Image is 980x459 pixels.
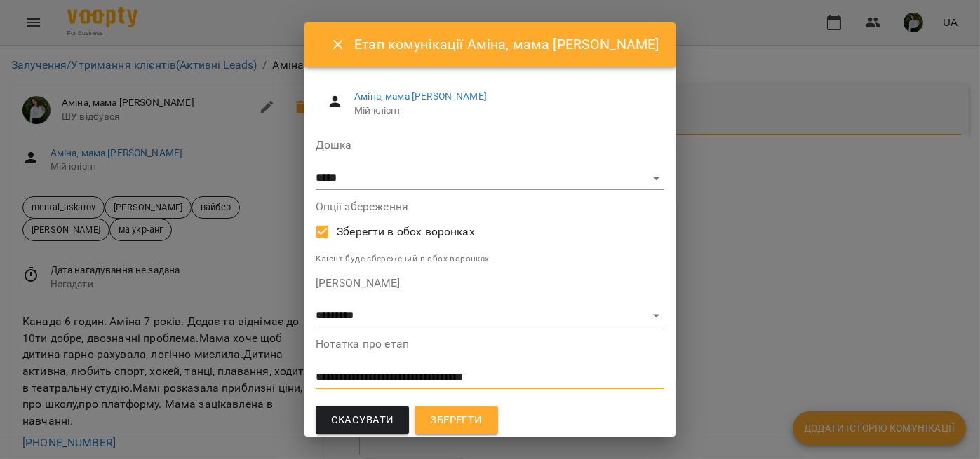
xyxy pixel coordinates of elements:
label: Опції збереження [316,201,665,212]
span: Зберегти [430,411,482,430]
h6: Етап комунікації Аміна, мама [PERSON_NAME] [354,34,659,55]
label: [PERSON_NAME] [316,278,665,289]
span: Зберегти в обох воронках [337,224,475,240]
span: Мій клієнт [354,104,653,118]
p: Клієнт буде збережений в обох воронках [316,252,665,266]
button: Зберегти [415,406,497,435]
a: Аміна, мама [PERSON_NAME] [354,90,487,102]
label: Нотатка про етап [316,338,665,350]
button: Скасувати [316,406,410,435]
button: Close [321,28,355,62]
label: Дошка [316,139,665,151]
span: Скасувати [331,411,394,430]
